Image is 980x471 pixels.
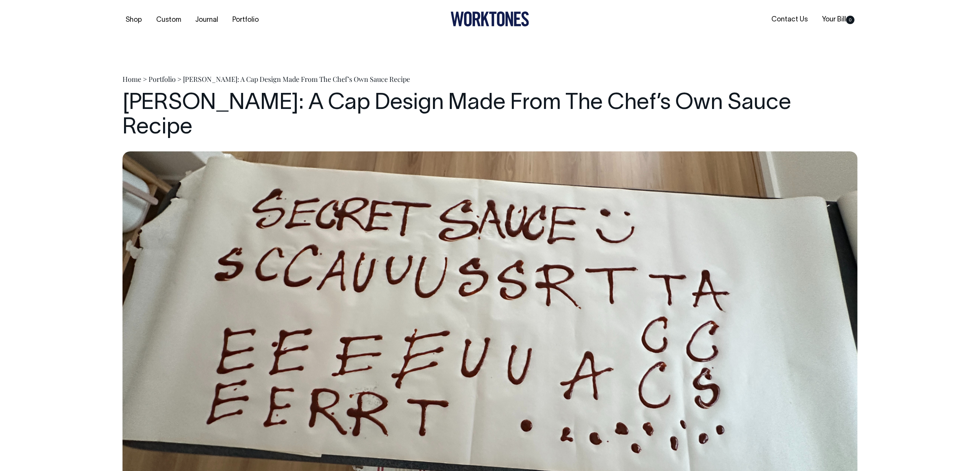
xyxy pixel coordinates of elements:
[229,14,262,26] a: Portfolio
[183,75,410,84] span: [PERSON_NAME]: A Cap Design Made From The Chef’s Own Sauce Recipe
[846,16,854,24] span: 0
[153,14,184,26] a: Custom
[122,91,857,140] h1: [PERSON_NAME]: A Cap Design Made From The Chef’s Own Sauce Recipe
[819,13,857,26] a: Your Bill0
[192,14,221,26] a: Journal
[143,75,147,84] span: >
[177,75,181,84] span: >
[122,14,145,26] a: Shop
[122,75,141,84] a: Home
[149,75,176,84] a: Portfolio
[768,13,811,26] a: Contact Us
